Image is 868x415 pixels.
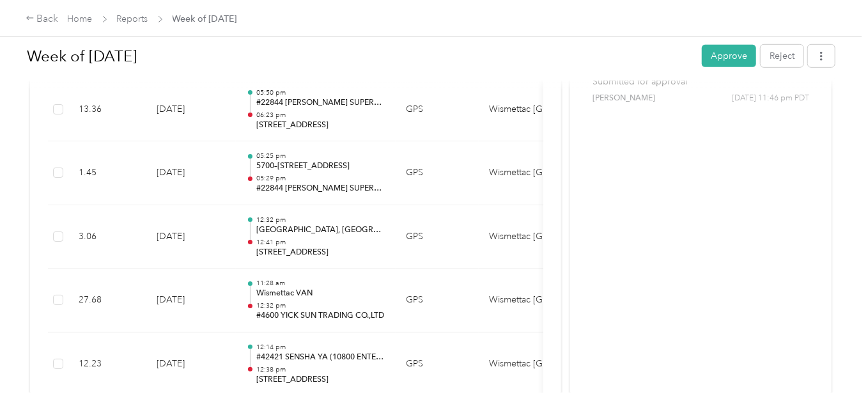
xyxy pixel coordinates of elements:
p: [GEOGRAPHIC_DATA], [GEOGRAPHIC_DATA], [GEOGRAPHIC_DATA] [256,224,385,236]
td: [DATE] [146,141,236,205]
td: GPS [396,141,479,205]
td: 1.45 [68,141,146,205]
a: Home [68,13,93,24]
p: #22844 [PERSON_NAME] SUPERMARKET LTD [256,183,385,194]
td: [DATE] [146,333,236,396]
p: 12:32 pm [256,215,385,224]
td: Wismettac Canada [479,333,575,396]
td: GPS [396,205,479,269]
div: Back [26,12,59,27]
p: 12:32 pm [256,301,385,310]
td: [DATE] [146,205,236,269]
p: 05:29 pm [256,174,385,183]
td: Wismettac Canada [479,141,575,205]
p: 12:14 pm [256,343,385,352]
p: [STREET_ADDRESS] [256,247,385,258]
td: GPS [396,78,479,142]
p: 05:25 pm [256,152,385,161]
p: [STREET_ADDRESS] [256,374,385,386]
td: GPS [396,333,479,396]
p: 12:38 pm [256,365,385,374]
button: Reject [761,45,803,67]
p: 12:41 pm [256,238,385,247]
p: #42421 SENSHA YA (10800 ENTERPRISES LTD) [256,352,385,363]
p: 11:28 am [256,279,385,288]
p: #22844 [PERSON_NAME] SUPERMARKET LTD [256,97,385,109]
button: Approve [702,45,756,67]
span: [PERSON_NAME] [593,93,655,104]
p: 06:23 pm [256,111,385,120]
td: 12.23 [68,333,146,396]
p: 5700–[STREET_ADDRESS] [256,161,385,172]
td: 13.36 [68,78,146,142]
td: Wismettac Canada [479,205,575,269]
h1: Week of August 25 2025 [27,41,693,72]
td: Wismettac Canada [479,269,575,333]
td: GPS [396,269,479,333]
p: 05:50 pm [256,88,385,97]
p: [STREET_ADDRESS] [256,120,385,131]
td: [DATE] [146,269,236,333]
p: #4600 YICK SUN TRADING CO.,LTD [256,310,385,322]
td: 3.06 [68,205,146,269]
td: 27.68 [68,269,146,333]
td: [DATE] [146,78,236,142]
a: Reports [117,13,148,24]
iframe: Everlance-gr Chat Button Frame [796,343,868,415]
p: Wismettac VAN [256,288,385,299]
span: [DATE] 11:46 pm PDT [732,93,809,104]
td: Wismettac Canada [479,78,575,142]
span: Week of [DATE] [173,12,237,26]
